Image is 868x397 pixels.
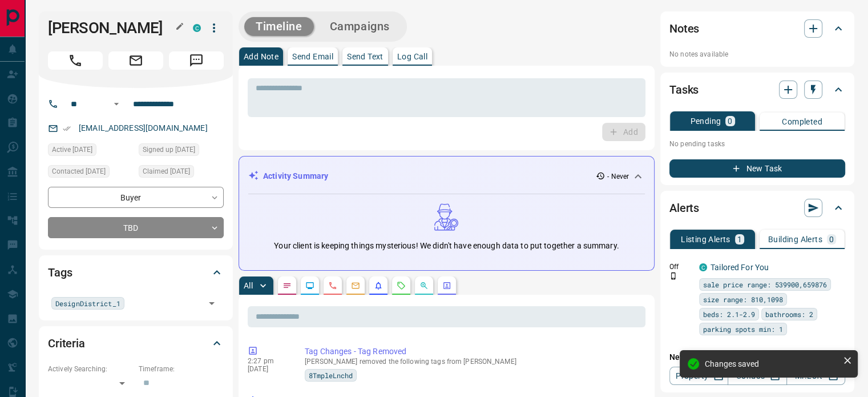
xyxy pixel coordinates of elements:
[108,51,163,70] span: Email
[52,166,106,177] span: Contacted [DATE]
[768,235,822,243] p: Building Alerts
[765,308,813,320] span: bathrooms: 2
[305,346,641,358] p: Tag Changes - Tag Removed
[139,165,224,181] div: Thu Mar 10 2022
[669,81,699,99] h2: Tasks
[728,117,732,125] p: 0
[48,259,224,286] div: Tags
[703,279,827,290] span: sale price range: 539900,659876
[669,15,845,42] div: Notes
[143,144,195,155] span: Signed up [DATE]
[351,281,360,290] svg: Emails
[52,144,92,155] span: Active [DATE]
[79,123,208,133] a: [EMAIL_ADDRESS][DOMAIN_NAME]
[48,364,133,374] p: Actively Searching:
[829,235,834,243] p: 0
[263,170,328,182] p: Activity Summary
[703,323,783,335] span: parking spots min: 1
[139,364,224,374] p: Timeframe:
[305,281,314,290] svg: Lead Browsing Activity
[48,334,85,352] h2: Criteria
[669,49,845,59] p: No notes available
[48,51,103,70] span: Call
[703,308,755,320] span: beds: 2.1-2.9
[442,281,451,290] svg: Agent Actions
[669,199,699,217] h2: Alerts
[699,263,707,271] div: condos.ca
[669,135,845,153] p: No pending tasks
[669,76,845,103] div: Tasks
[248,357,288,365] p: 2:27 pm
[110,97,123,111] button: Open
[48,165,133,181] div: Sun Apr 03 2022
[204,295,220,311] button: Open
[374,281,383,290] svg: Listing Alerts
[397,281,406,290] svg: Requests
[710,263,769,272] a: Tailored For You
[318,17,401,36] button: Campaigns
[274,240,619,252] p: Your client is keeping things mysterious! We didn't have enough data to put together a summary.
[244,282,253,290] p: All
[328,281,337,290] svg: Calls
[782,118,822,126] p: Completed
[737,235,742,243] p: 1
[48,263,72,282] h2: Tags
[55,298,120,309] span: DesignDistrict_1
[48,19,176,37] h1: [PERSON_NAME]
[244,17,314,36] button: Timeline
[292,53,333,61] p: Send Email
[305,358,641,366] p: [PERSON_NAME] removed the following tags from [PERSON_NAME]
[607,171,629,182] p: - Never
[669,262,692,272] p: Off
[143,166,190,177] span: Claimed [DATE]
[669,194,845,222] div: Alerts
[309,370,353,381] span: 8TmpleLnchd
[48,330,224,357] div: Criteria
[48,187,224,208] div: Buyer
[669,367,728,385] a: Property
[248,166,645,187] div: Activity Summary- Never
[681,235,730,243] p: Listing Alerts
[244,53,278,61] p: Add Note
[669,159,845,178] button: New Task
[705,359,838,368] div: Changes saved
[139,143,224,159] div: Mon Nov 18 2019
[169,51,224,70] span: Message
[419,281,429,290] svg: Opportunities
[48,143,133,159] div: Thu Mar 10 2022
[193,24,201,32] div: condos.ca
[669,351,845,363] p: New Alert:
[669,272,677,280] svg: Push Notification Only
[703,294,783,305] span: size range: 810,1098
[48,217,224,238] div: TBD
[397,53,427,61] p: Log Call
[248,365,288,373] p: [DATE]
[63,125,71,133] svg: Email Verified
[347,53,383,61] p: Send Text
[282,281,292,290] svg: Notes
[690,117,721,125] p: Pending
[669,19,699,38] h2: Notes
